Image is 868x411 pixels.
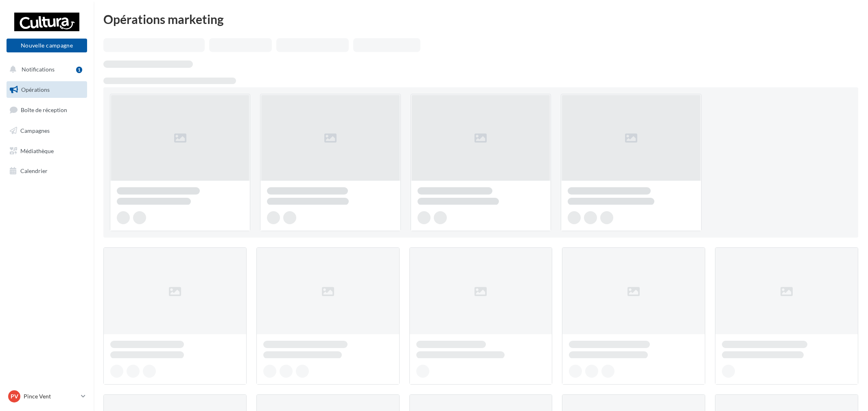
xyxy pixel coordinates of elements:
a: Campagnes [5,122,89,139]
span: Campagnes [20,127,50,134]
div: 1 [76,67,82,73]
button: Nouvelle campagne [7,39,87,52]
div: Opérations marketing [103,13,858,25]
a: Opérations [5,81,89,98]
button: Notifications 1 [5,61,85,78]
span: PV [11,392,18,400]
a: Boîte de réception [5,101,89,119]
span: Opérations [21,86,50,93]
a: Calendrier [5,162,89,180]
span: Notifications [22,66,55,73]
span: Médiathèque [20,147,54,154]
p: Pince Vent [24,392,78,400]
span: Calendrier [20,167,48,174]
a: PV Pince Vent [7,389,87,404]
span: Boîte de réception [21,106,67,113]
a: Médiathèque [5,143,89,160]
